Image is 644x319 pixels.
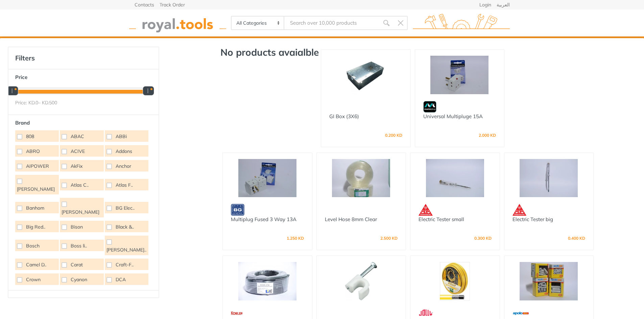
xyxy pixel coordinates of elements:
[160,2,185,7] a: Track Order
[512,216,553,222] a: Electric Tester big
[71,223,83,230] span: Bison
[71,182,89,188] span: Atlas C..
[71,242,87,249] span: Boss li..
[116,223,134,230] span: Black &..
[135,2,154,7] a: Contacts
[26,205,44,211] span: Banhom
[116,133,127,140] span: ABBi
[474,236,492,242] div: 0.300 KD
[255,36,296,55] a: Categories
[62,209,99,215] span: [PERSON_NAME]
[231,307,243,319] img: 26.webp
[116,148,132,155] span: Addons
[227,36,255,55] a: Home
[26,276,41,283] span: Crown
[325,307,339,319] img: 1.webp
[329,113,359,119] a: GI Box (3X6)
[116,261,134,268] span: Craft-F..
[71,276,87,283] span: Cyanon
[329,101,343,113] img: 1.webp
[116,182,133,188] span: Atlas F..
[35,100,38,106] span: 0
[385,133,402,139] div: 0.200 KD
[71,261,83,268] span: Carat
[510,159,588,197] img: Royal Tools - Electric Tester big
[26,223,45,230] span: Big Red..
[419,216,464,222] a: Electric Tester small
[220,47,319,147] h3: No products avaialble
[12,118,155,128] button: Brand
[26,163,49,169] span: AIPOWER
[408,36,450,55] a: Contact Us
[26,133,34,140] span: 808
[419,307,433,319] img: 3.webp
[323,159,400,197] img: Royal Tools - Level Hose 8mm Clear
[287,236,304,242] div: 1.250 KD
[423,113,483,119] a: Universal Multipluge 15A
[479,2,491,7] a: Login
[568,236,585,242] div: 0.400 KD
[26,242,40,249] span: Bosch
[284,16,379,30] input: Site search
[26,261,46,268] span: Camel D..
[26,148,40,155] span: ABRO
[116,205,135,211] span: BG Elec..
[71,148,85,155] span: ACIVE
[17,186,55,192] span: [PERSON_NAME]
[416,262,494,300] img: Royal Tools - Yellow Hose Italy (Jolly)
[49,100,57,106] span: 500
[327,56,404,94] img: Royal Tools - GI Box (3X6)
[231,216,296,222] a: Multiplug Fused 3 Way 13A
[419,204,433,216] img: 61.webp
[512,204,527,216] img: 61.webp
[106,246,146,253] span: [PERSON_NAME]..
[479,133,496,139] div: 2.000 KD
[421,56,498,94] img: Royal Tools - Universal Multipluge 15A
[129,14,226,32] img: royal.tools Logo
[476,36,494,55] a: 0
[423,101,437,113] img: 5.webp
[512,307,529,319] img: 51.webp
[510,262,588,300] img: Royal Tools - MEA Nylon Plug Germany
[231,204,244,216] img: 4.webp
[378,36,408,55] a: Offers
[12,72,155,82] button: Price
[325,216,377,222] a: Level Hose 8mm Clear
[416,159,494,197] img: Royal Tools - Electric Tester small
[497,2,510,7] a: العربية
[232,17,285,29] select: Category
[325,204,339,216] img: 1.webp
[116,276,126,283] span: DCA
[328,36,378,55] a: Our Specialize
[116,163,131,169] span: Anchor
[15,99,152,106] div: Price: KD. – KD.
[323,262,400,300] img: Royal Tools - Wire Clip with nail
[15,54,152,62] h4: Filters
[229,262,306,300] img: Royal Tools - Satellite wire 25 yard roll
[71,133,84,140] span: ABAC
[380,236,398,242] div: 2.500 KD
[413,14,510,32] img: royal.tools Logo
[71,163,82,169] span: AkFix
[229,159,306,197] img: Royal Tools - Multiplug Fused 3 Way 13A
